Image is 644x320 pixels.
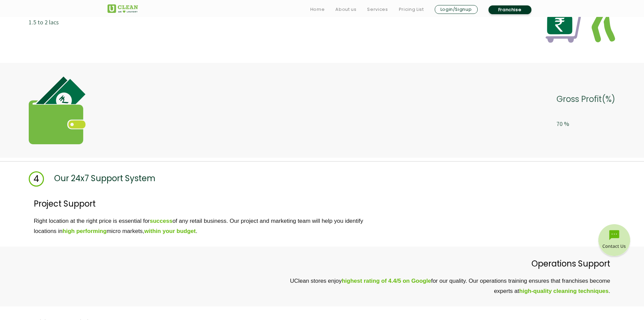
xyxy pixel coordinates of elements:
[34,216,639,236] p: Right location at the right price is essential for of any retail business. Our project and market...
[144,228,196,234] b: within your budget
[488,5,531,14] a: Franchise
[519,288,609,294] b: high-quality cleaning techniques
[556,118,615,130] p: 70 %
[556,90,615,108] p: Gross Profit(%)
[29,16,155,28] p: 1.5 to 2 lacs
[5,257,610,271] p: Operations Support
[29,171,44,187] span: 4
[29,77,86,144] img: investment-img
[108,4,138,13] img: UClean Laundry and Dry Cleaning
[597,224,631,258] img: contact-btn
[367,5,388,14] a: Services
[5,276,610,296] p: UClean stores enjoy for our quality. Our operations training ensures that franchises become exper...
[335,5,356,14] a: About us
[435,5,478,14] a: Login/Signup
[342,278,431,284] b: highest rating of 4.4/5 on Google
[63,228,106,234] b: high performing
[310,5,325,14] a: Home
[150,218,172,224] b: success
[54,171,156,187] p: Our 24x7 Support System
[399,5,424,14] a: Pricing List
[34,197,639,211] p: Project Support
